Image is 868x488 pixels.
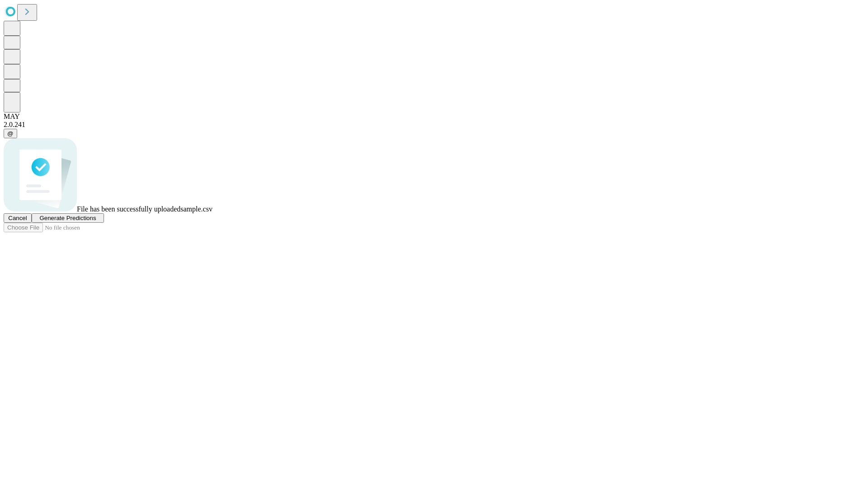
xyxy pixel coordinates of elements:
div: MAY [4,113,864,121]
button: @ [4,129,17,138]
div: 2.0.241 [4,121,864,129]
span: File has been successfully uploaded [77,205,180,213]
span: sample.csv [180,205,212,213]
button: Generate Predictions [32,213,104,223]
span: Generate Predictions [39,215,96,221]
span: Cancel [8,215,27,221]
button: Cancel [4,213,32,223]
span: @ [7,130,14,137]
